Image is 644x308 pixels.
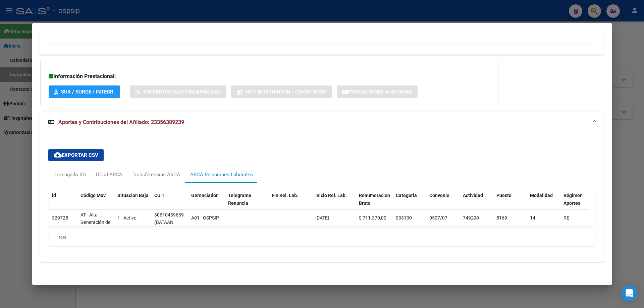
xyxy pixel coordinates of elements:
div: DDJJ ARCA [96,171,122,178]
span: 5169 [496,215,507,221]
mat-icon: cloud_download [54,151,62,159]
datatable-header-cell: Puesto [494,188,527,218]
button: Prestaciones Auditadas [337,85,418,98]
div: 30610439639 [154,211,184,219]
div: Devengado RG [53,171,86,178]
span: Aportes y Contribuciones del Afiliado: 23356389239 [58,119,184,125]
span: 033100 [396,215,412,221]
span: A01 - OSPSIP [191,215,219,221]
span: Not. Internacion / Censo Hosp. [246,89,326,95]
datatable-header-cell: Modalidad [527,188,561,218]
span: Código Mov. [80,193,107,198]
span: Exportar CSV [54,152,98,158]
datatable-header-cell: Situacion Baja [115,188,152,218]
datatable-header-cell: Gerenciador [189,188,225,218]
datatable-header-cell: Categoria [393,188,427,218]
span: Categoria [396,193,417,198]
span: 749290 [463,215,479,221]
div: Open Intercom Messenger [621,285,637,301]
button: Exportar CSV [48,149,104,161]
span: [DATE] [315,215,329,221]
div: ARCA Relaciones Laborales [190,171,253,178]
datatable-header-cell: Inicio Rel. Lab. [313,188,356,218]
span: Sin Certificado Discapacidad [143,89,221,95]
datatable-header-cell: Fin Rel. Lab. [269,188,313,218]
span: Puesto [496,193,512,198]
datatable-header-cell: Telegrama Renuncia [225,188,269,218]
button: Not. Internacion / Censo Hosp. [231,85,332,98]
datatable-header-cell: id [49,188,78,218]
div: 1 total [49,229,595,246]
datatable-header-cell: Régimen Aportes [561,188,594,218]
span: Prestaciones Auditadas [348,89,412,95]
mat-expansion-panel-header: Aportes y Contribuciones del Afiliado: 23356389239 [40,112,604,133]
datatable-header-cell: Renumeracion Bruta [356,188,393,218]
span: 1 - Activo [117,215,137,221]
h3: Información Prestacional: [49,72,490,80]
span: Fin Rel. Lab. [272,193,298,198]
div: Transferencias ARCA [132,171,180,178]
span: AT - Alta - Generación de clave [80,212,110,233]
span: id [52,193,56,198]
span: RE [563,215,569,221]
span: SUR / SURGE / INTEGR. [61,89,115,95]
button: SUR / SURGE / INTEGR. [49,85,120,98]
span: Actividad [463,193,483,198]
span: Inicio Rel. Lab. [315,193,347,198]
span: (BATAAN SEGURIDAD SRL) [154,220,179,240]
datatable-header-cell: Actividad [460,188,494,218]
span: CUIT [154,193,165,198]
span: Telegrama Renuncia [228,193,251,206]
span: 0507/07 [429,215,447,221]
datatable-header-cell: CUIT [152,188,189,218]
span: Convenio [429,193,449,198]
span: Renumeracion Bruta [359,193,390,206]
span: $ 711.370,00 [359,215,386,221]
datatable-header-cell: Código Mov. [78,188,115,218]
button: Sin Certificado Discapacidad [130,85,226,98]
span: Gerenciador [191,193,218,198]
span: 14 [530,215,535,221]
span: 329725 [52,215,68,221]
span: Régimen Aportes [563,193,583,206]
datatable-header-cell: Convenio [427,188,460,218]
span: Situacion Baja [117,193,149,198]
span: Modalidad [530,193,553,198]
div: Aportes y Contribuciones del Afiliado: 23356389239 [40,133,604,262]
